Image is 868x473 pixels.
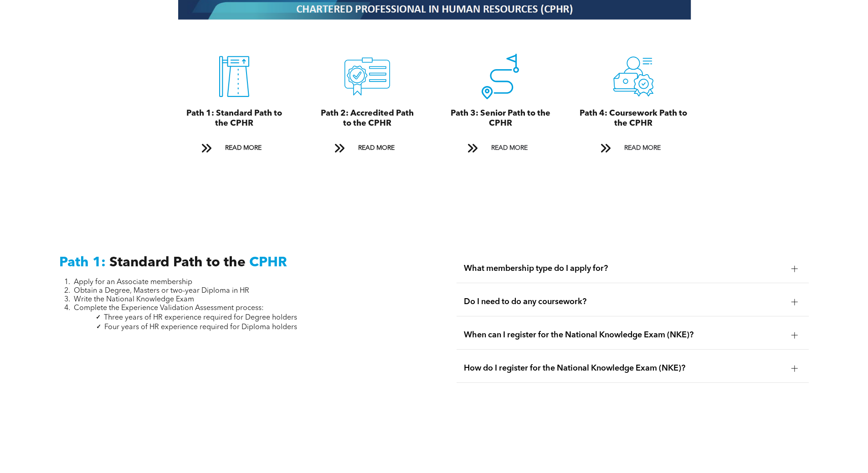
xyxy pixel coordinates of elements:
[464,330,784,340] span: When can I register for the National Knowledge Exam (NKE)?
[464,264,784,274] span: What membership type do I apply for?
[195,140,273,157] a: READ MORE
[321,109,414,127] span: Path 2: Accredited Path to the CPHR
[74,296,194,303] span: Write the National Knowledge Exam
[74,287,249,295] span: Obtain a Degree, Masters or two-year Diploma in HR
[621,140,664,157] span: READ MORE
[104,314,297,321] span: Three years of HR experience required for Degree holders
[74,279,192,286] span: Apply for an Associate membership
[488,140,531,157] span: READ MORE
[594,140,673,157] a: READ MORE
[461,140,539,157] a: READ MORE
[464,297,784,307] span: Do I need to do any coursework?
[328,140,406,157] a: READ MORE
[74,305,264,312] span: Complete the Experience Validation Assessment process:
[451,109,550,127] span: Path 3: Senior Path to the CPHR
[580,109,687,127] span: Path 4: Coursework Path to the CPHR
[109,256,246,270] span: Standard Path to the
[355,140,398,157] span: READ MORE
[249,256,287,270] span: CPHR
[104,324,297,331] span: Four years of HR experience required for Diploma holders
[222,140,265,157] span: READ MORE
[186,109,282,127] span: Path 1: Standard Path to the CPHR
[59,256,106,270] span: Path 1:
[464,363,784,373] span: How do I register for the National Knowledge Exam (NKE)?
